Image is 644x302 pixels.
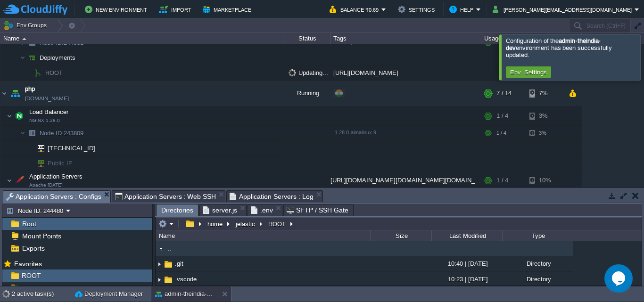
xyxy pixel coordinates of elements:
[156,272,163,287] img: AMDAwAAAACH5BAEAAAAALAAAAAABAAEAAAICRAEAOw==
[248,204,282,216] li: /home/jelastic/ROOT/.env
[25,156,31,171] img: AMDAwAAAACH5BAEAAAAALAAAAAABAAEAAAICRAEAOw==
[502,256,573,271] div: Directory
[44,69,64,77] a: ROOT
[20,220,38,228] a: Root
[25,126,39,141] img: AMDAwAAAACH5BAEAAAAALAAAAAABAAEAAAICRAEAOw==
[203,204,237,216] span: server.js
[529,81,560,106] div: 7%
[31,66,44,81] img: AMDAwAAAACH5BAEAAAAALAAAAAABAAEAAAICRAEAOw==
[335,130,376,136] span: 1.28.0-almalinux-9
[289,70,328,77] span: Updating...
[199,204,247,216] li: /home/jelastic/ROOT/server.js
[173,260,185,268] a: .git
[331,33,481,44] div: Tags
[604,264,635,293] iframe: chat widget
[502,272,573,286] div: Directory
[39,130,85,138] a: Node ID:243809
[20,271,42,280] a: ROOT
[496,107,508,126] div: 1 / 4
[28,109,70,116] a: Load BalancerNGINX 1.28.0
[449,4,476,15] button: Help
[496,126,506,141] div: 1 / 4
[40,130,64,137] span: Node ID:
[22,38,26,40] img: AMDAwAAAACH5BAEAAAAALAAAAAABAAEAAAICRAEAOw==
[251,204,273,216] span: .env
[6,206,66,215] button: Node ID: 244480
[529,171,560,190] div: 10%
[6,191,101,203] span: Application Servers : Configs
[20,51,25,65] img: AMDAwAAAACH5BAEAAAAALAAAAAABAAEAAAICRAEAOw==
[39,54,77,62] a: Deployments
[0,81,8,106] img: AMDAwAAAACH5BAEAAAAALAAAAAABAAEAAAICRAEAOw==
[482,33,581,44] div: Usage
[29,183,63,188] span: Apache [DATE]
[371,230,431,241] div: Size
[13,171,26,190] img: AMDAwAAAACH5BAEAAAAALAAAAAABAAEAAAICRAEAOw==
[163,275,173,285] img: AMDAwAAAACH5BAEAAAAALAAAAAABAAEAAAICRAEAOw==
[47,156,74,171] span: Public IP
[13,107,26,126] img: AMDAwAAAACH5BAEAAAAALAAAAAABAAEAAAICRAEAOw==
[25,85,35,94] a: php
[20,284,36,292] a: cron
[7,107,12,126] img: AMDAwAAAACH5BAEAAAAALAAAAAABAAEAAAICRAEAOw==
[28,173,84,181] span: Application Servers
[161,204,193,216] span: Directories
[156,257,163,271] img: AMDAwAAAACH5BAEAAAAALAAAAAABAAEAAAICRAEAOw==
[31,156,44,171] img: AMDAwAAAACH5BAEAAAAALAAAAAABAAEAAAICRAEAOw==
[163,259,173,269] img: AMDAwAAAACH5BAEAAAAALAAAAAABAAEAAAICRAEAOw==
[173,275,198,283] a: .vscode
[206,220,225,228] button: home
[156,244,166,254] img: AMDAwAAAACH5BAEAAAAALAAAAAABAAEAAAICRAEAOw==
[39,130,85,138] span: 243809
[47,141,97,156] span: [TECHNICAL_ID]
[431,256,502,271] div: 10:40 | [DATE]
[507,68,550,76] button: Env. Settings
[493,4,635,15] button: [PERSON_NAME][EMAIL_ADDRESS][DOMAIN_NAME]
[284,33,330,44] div: Status
[330,66,481,81] div: [URL][DOMAIN_NAME]
[8,81,22,106] img: AMDAwAAAACH5BAEAAAAALAAAAAABAAEAAAICRAEAOw==
[28,173,84,180] a: Application ServersApache [DATE]
[157,230,370,241] div: Name
[506,37,601,51] b: admin-theindia-dev
[7,171,12,190] img: AMDAwAAAACH5BAEAAAAALAAAAAABAAEAAAICRAEAOw==
[529,107,560,126] div: 3%
[12,260,43,268] span: Favorites
[3,19,50,32] button: Env Groups
[166,245,173,253] a: ..
[230,191,314,202] span: Application Servers : Log
[12,286,71,302] div: 2 active task(s)
[25,51,39,65] img: AMDAwAAAACH5BAEAAAAALAAAAAABAAEAAAICRAEAOw==
[28,108,70,116] span: Load Balancer
[432,230,502,241] div: Last Modified
[29,118,60,124] span: NGINX 1.28.0
[234,220,257,228] button: jelastic
[25,94,69,104] a: [DOMAIN_NAME]
[25,141,31,156] img: AMDAwAAAACH5BAEAAAAALAAAAAABAAEAAAICRAEAOw==
[398,4,438,15] button: Settings
[496,81,512,106] div: 7 / 14
[47,160,74,167] a: Public IP
[115,191,216,202] span: Application Servers : Web SSH
[203,4,254,15] button: Marketplace
[20,232,63,240] a: Mount Points
[155,289,215,299] button: admin-theindia-dev
[20,126,25,141] img: AMDAwAAAACH5BAEAAAAALAAAAAABAAEAAAICRAEAOw==
[20,244,46,253] span: Exports
[75,289,143,299] button: Deployment Manager
[25,66,31,81] img: AMDAwAAAACH5BAEAAAAALAAAAAABAAEAAAICRAEAOw==
[506,37,612,58] span: Configuration of the environment has been successfully updated.
[330,171,481,190] div: [URL][DOMAIN_NAME][DOMAIN_NAME][DOMAIN_NAME]
[47,145,97,152] a: [TECHNICAL_ID]
[283,81,330,106] div: Running
[529,126,560,141] div: 3%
